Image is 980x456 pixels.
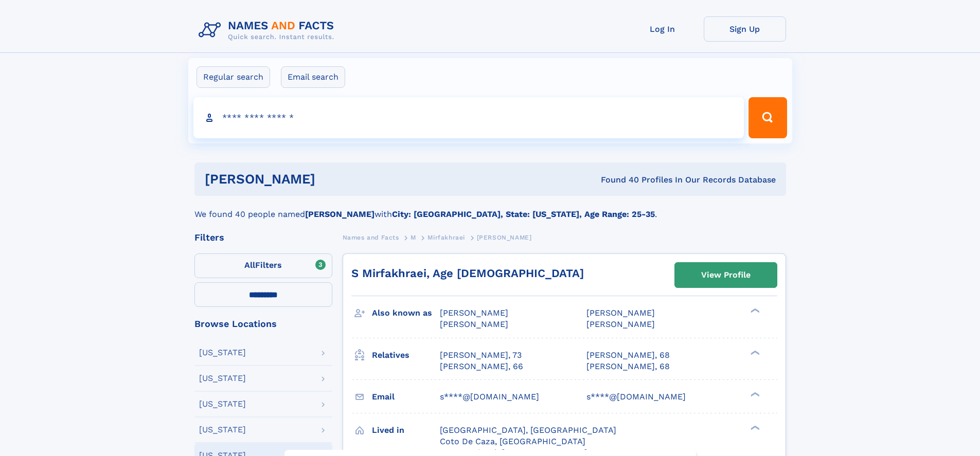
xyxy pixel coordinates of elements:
[440,436,585,446] span: Coto De Caza, [GEOGRAPHIC_DATA]
[372,304,440,322] h3: Also known as
[372,388,440,406] h3: Email
[586,361,670,372] a: [PERSON_NAME], 68
[194,253,332,278] label: Filters
[748,349,760,356] div: ❯
[194,16,343,44] img: Logo Names and Facts
[194,319,332,329] div: Browse Locations
[440,308,508,318] span: [PERSON_NAME]
[427,234,465,241] span: Mirfakhraei
[244,260,255,270] span: All
[586,308,655,318] span: [PERSON_NAME]
[194,233,332,242] div: Filters
[392,209,655,219] b: City: [GEOGRAPHIC_DATA], State: [US_STATE], Age Range: 25-35
[477,234,532,241] span: [PERSON_NAME]
[675,263,777,287] a: View Profile
[458,174,776,186] div: Found 40 Profiles In Our Records Database
[199,374,246,382] div: [US_STATE]
[199,400,246,408] div: [US_STATE]
[749,97,787,138] button: Search Button
[205,173,458,186] h1: [PERSON_NAME]
[351,267,584,280] a: S Mirfakhraei, Age [DEMOGRAPHIC_DATA]
[440,361,523,372] a: [PERSON_NAME], 66
[199,349,246,357] div: [US_STATE]
[411,231,416,244] a: M
[343,231,399,244] a: Names and Facts
[193,97,744,138] input: search input
[586,350,670,361] a: [PERSON_NAME], 68
[440,319,508,329] span: [PERSON_NAME]
[621,16,704,42] a: Log In
[704,16,786,42] a: Sign Up
[199,426,246,434] div: [US_STATE]
[440,350,522,361] a: [PERSON_NAME], 73
[748,307,760,314] div: ❯
[372,346,440,364] h3: Relatives
[305,209,375,219] b: [PERSON_NAME]
[411,234,416,241] span: M
[440,425,616,435] span: [GEOGRAPHIC_DATA], [GEOGRAPHIC_DATA]
[197,66,270,88] label: Regular search
[427,231,465,244] a: Mirfakhraei
[748,391,760,397] div: ❯
[194,196,786,221] div: We found 40 people named with .
[701,263,751,287] div: View Profile
[281,66,345,88] label: Email search
[586,319,655,329] span: [PERSON_NAME]
[372,422,440,439] h3: Lived in
[748,424,760,431] div: ❯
